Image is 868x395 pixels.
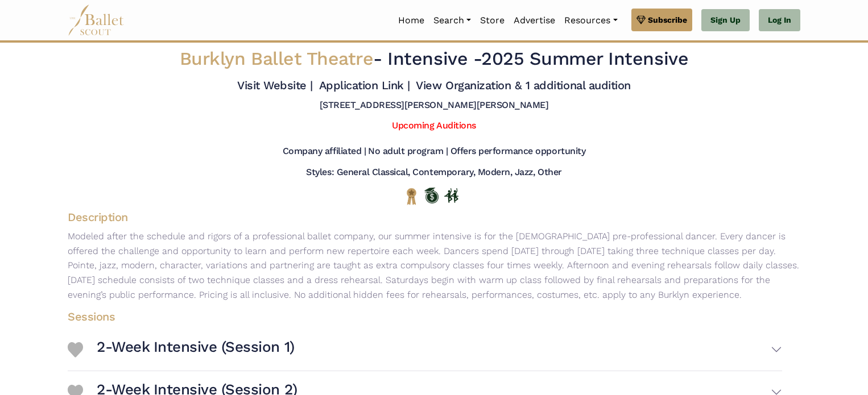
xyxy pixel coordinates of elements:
h5: Company affiliated | [283,145,366,157]
h5: Styles: General Classical, Contemporary, Modern, Jazz, Other [306,167,561,178]
span: Burklyn Ballet Theatre [180,48,373,69]
a: View Organization & 1 additional audition [416,78,630,92]
a: Upcoming Auditions [392,120,476,131]
h5: No adult program | [368,145,448,157]
span: Intensive - [387,48,481,69]
a: Home [394,9,429,32]
a: Subscribe [631,9,692,31]
h5: [STREET_ADDRESS][PERSON_NAME][PERSON_NAME] [320,99,549,111]
h5: Offers performance opportunity [450,145,586,157]
span: Subscribe [648,14,687,26]
a: Store [476,9,509,32]
img: In Person [444,188,458,203]
h2: - 2025 Summer Intensive [130,47,738,71]
a: Visit Website | [237,78,313,92]
a: Application Link | [319,78,410,92]
button: 2-Week Intensive (Session 1) [97,333,782,366]
p: Modeled after the schedule and rigors of a professional ballet company, our summer intensive is f... [59,229,809,302]
h4: Description [59,210,809,224]
a: Search [429,9,476,32]
img: National [404,188,419,205]
a: Advertise [509,9,560,32]
img: Offers Scholarship [424,188,439,203]
a: Sign Up [701,9,750,32]
img: gem.svg [636,14,646,26]
a: Resources [560,9,622,32]
h4: Sessions [59,309,791,324]
h3: 2-Week Intensive (Session 1) [97,338,295,357]
a: Log In [759,9,800,32]
img: Heart [68,342,83,357]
